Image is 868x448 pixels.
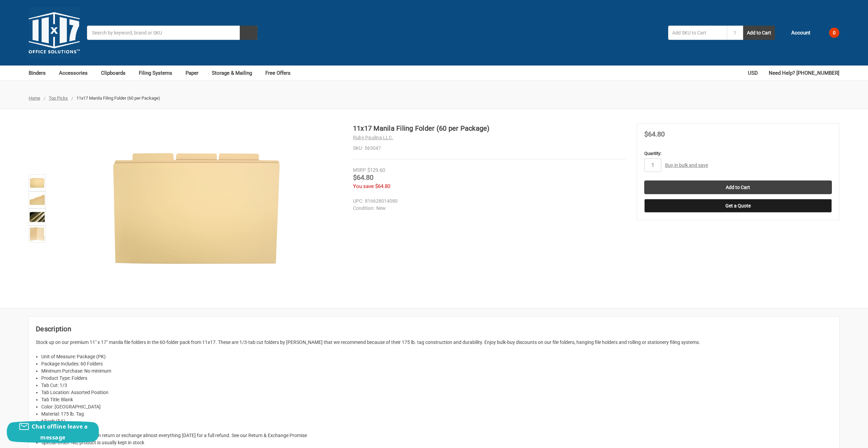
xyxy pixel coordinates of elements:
[353,198,622,205] dd: 816628014080
[41,432,832,439] li: Return Information: You can return or exchange almost everything [DATE] for a full refund. See ou...
[32,423,88,441] span: Chat offline leave a message
[41,396,832,403] li: Tab Title: Blank
[30,209,45,225] img: 11”x17” Filing Folders (563047) Manila
[30,227,45,242] img: 11x17 Manila Filing Folder (60 per Package)
[375,183,390,189] span: $64.80
[644,130,665,138] span: $64.80
[41,375,832,382] li: Product Type: Folders
[87,26,258,40] input: Search by keyword, brand or SKU
[41,418,832,425] li: * Each (EA)
[186,66,205,81] a: Paper
[111,123,282,294] img: 11x17 Manila Filing Folder (60 per Package)
[76,96,160,101] span: 11x17 Manila Filing Folder (60 per Package)
[353,205,622,212] dd: New
[743,26,775,40] button: Add to Cart
[30,192,45,207] img: 11x17 Manila Filing Folder (60 per Package)
[791,29,810,37] span: Account
[36,324,832,334] h2: Description
[41,367,832,375] li: Minimum Purchase: No minimum
[139,66,178,81] a: Filing Systems
[769,66,839,81] a: Need Help? [PHONE_NUMBER]
[7,421,99,443] button: Chat offline leave a message
[353,198,363,205] dt: UPC:
[41,353,832,360] li: Unit of Measure: Package (PK)
[782,24,810,42] a: Account
[829,28,839,38] span: 0
[101,66,132,81] a: Clipboards
[748,66,762,81] a: USD
[353,183,374,189] span: You save
[353,135,393,140] a: Ruby Paulina LLC.
[41,382,832,389] li: Tab Cut: 1/3
[353,167,366,174] div: MSRP
[41,389,832,396] li: Tab Location: Assorted Position
[644,150,832,157] label: Quantity:
[59,66,94,81] a: Accessories
[353,145,363,152] dt: SKU:
[668,26,727,40] input: Add SKU to Cart
[41,360,832,367] li: Package Includes: 60 Folders
[29,66,52,81] a: Binders
[818,24,839,42] a: 0
[41,403,832,410] li: Color: [GEOGRAPHIC_DATA]
[665,162,708,168] a: Buy in bulk and save
[353,205,374,212] dt: Condition:
[353,145,626,152] dd: 563047
[41,425,832,432] li: UPC Code: 816628014080
[644,199,832,213] button: Get a Quote
[29,7,80,58] img: 11x17.com
[29,96,40,101] a: Home
[212,66,258,81] a: Storage & Mailing
[49,96,68,101] a: Top Picks
[265,66,291,81] a: Free Offers
[644,180,832,194] input: Add to Cart
[36,339,832,346] p: Stock up on our premium 11" x 17" manila file folders in the 60-folder pack from 11x17. These are...
[353,123,626,133] h1: 11x17 Manila Filing Folder (60 per Package)
[41,410,832,418] li: Material: 175 lb. Tag
[367,167,385,173] span: $129.60
[30,175,45,190] img: 11x17 Manila Filing Folder (60 per Package)
[353,173,373,182] span: $64.80
[41,439,832,446] li: Special Order: No, product is usually kept in stock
